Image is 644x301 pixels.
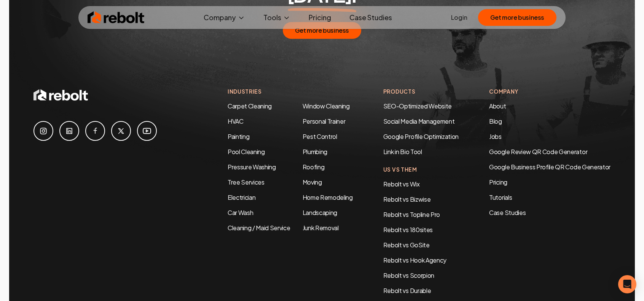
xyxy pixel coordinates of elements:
a: Cleaning / Maid Service [228,224,290,232]
a: Painting [228,132,249,140]
a: Social Media Management [383,117,455,125]
a: Login [451,13,467,22]
a: Google Review QR Code Generator [489,148,587,156]
a: Case Studies [489,208,611,217]
a: HVAC [228,117,244,125]
a: Roofing [303,163,325,171]
a: Blog [489,117,502,125]
button: Get more business [478,9,556,26]
a: Rebolt vs Durable [383,287,431,295]
a: Rebolt vs Topline Pro [383,210,440,218]
h4: Products [383,88,459,96]
a: Case Studies [343,10,398,25]
h4: Industries [228,88,353,96]
h4: Company [489,88,611,96]
a: Landscaping [303,209,337,217]
a: Moving [303,178,322,186]
a: Rebolt vs Scorpion [383,271,434,279]
a: Personal Trainer [303,117,346,125]
a: Tutorials [489,193,611,202]
a: Car Wash [228,209,253,217]
img: Rebolt Logo [88,10,145,25]
a: Link in Bio Tool [383,148,422,156]
a: Tree Services [228,178,265,186]
a: Plumbing [303,148,327,156]
button: Tools [257,10,296,25]
a: Pest Control [303,132,337,140]
button: Get more business [283,22,361,39]
a: Electrician [228,193,255,201]
a: Rebolt vs Hook Agency [383,256,446,264]
a: Pricing [489,178,611,187]
a: Window Cleaning [303,102,350,110]
a: Carpet Cleaning [228,102,272,110]
a: Home Remodeling [303,193,353,201]
div: Open Intercom Messenger [618,275,636,293]
a: About [489,102,506,110]
a: Pricing [303,10,337,25]
a: Rebolt vs GoSite [383,241,430,249]
a: Junk Removal [303,224,339,232]
a: Pool Cleaning [228,148,265,156]
a: Rebolt vs Bizwise [383,195,431,203]
a: Rebolt vs Wix [383,180,420,188]
a: Jobs [489,132,502,140]
a: Rebolt vs 180sites [383,226,433,234]
a: Pressure Washing [228,163,276,171]
button: Company [198,10,251,25]
a: SEO-Optimized Website [383,102,452,110]
a: Google Profile Optimization [383,132,459,140]
h4: Us Vs Them [383,166,459,174]
a: Google Business Profile QR Code Generator [489,163,611,171]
